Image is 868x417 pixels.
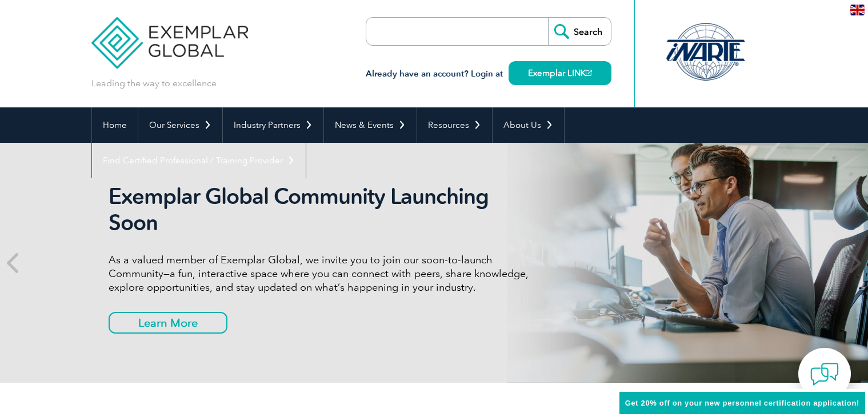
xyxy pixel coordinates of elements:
[625,399,859,407] span: Get 20% off on your new personnel certification application!
[850,5,865,15] img: en
[366,67,611,81] h3: Already have an account? Login at
[810,360,839,388] img: contact-chat.png
[109,253,537,294] p: As a valued member of Exemplar Global, we invite you to join our soon-to-launch Community—a fun, ...
[417,107,492,143] a: Resources
[548,18,611,45] input: Search
[92,107,138,143] a: Home
[109,312,227,334] a: Learn More
[509,61,611,85] a: Exemplar LINK
[324,107,417,143] a: News & Events
[223,107,323,143] a: Industry Partners
[92,143,306,178] a: Find Certified Professional / Training Provider
[586,70,592,76] img: open_square.png
[493,107,564,143] a: About Us
[109,183,537,236] h2: Exemplar Global Community Launching Soon
[138,107,222,143] a: Our Services
[91,77,217,90] p: Leading the way to excellence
